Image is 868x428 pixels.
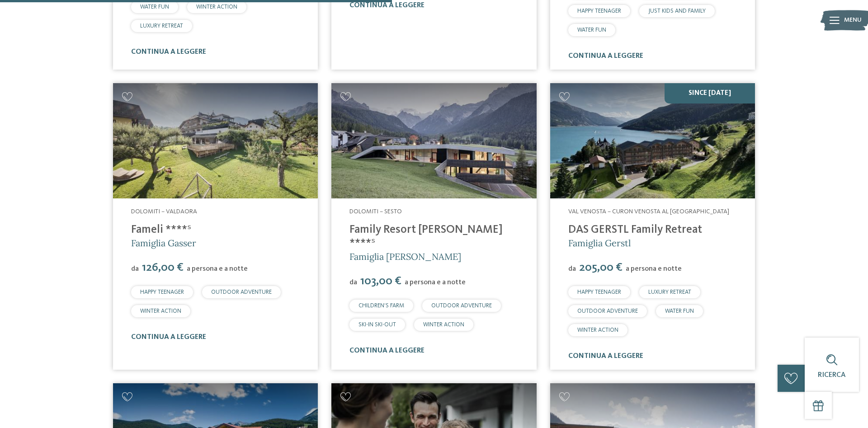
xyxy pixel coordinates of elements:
span: HAPPY TEENAGER [577,8,621,14]
span: WINTER ACTION [423,322,464,328]
a: Cercate un hotel per famiglie? Qui troverete solo i migliori! [331,83,536,198]
span: Ricerca [818,372,846,379]
span: Famiglia Gasser [131,237,196,249]
span: a persona e a notte [405,279,466,286]
span: CHILDREN’S FARM [359,303,404,309]
img: Family Resort Rainer ****ˢ [331,83,536,198]
span: OUTDOOR ADVENTURE [577,308,638,314]
a: Family Resort [PERSON_NAME] ****ˢ [349,224,503,249]
span: 103,00 € [358,275,404,287]
span: Famiglia [PERSON_NAME] [349,251,461,262]
a: continua a leggere [131,334,206,341]
a: DAS GERSTL Family Retreat [568,224,702,235]
span: a persona e notte [626,265,682,273]
span: SKI-IN SKI-OUT [359,322,396,328]
span: Famiglia Gerstl [568,237,631,249]
span: 126,00 € [140,262,186,273]
a: continua a leggere [349,347,425,354]
span: WINTER ACTION [577,327,618,333]
a: continua a leggere [568,52,643,60]
span: da [568,265,576,273]
span: a persona e a notte [187,265,248,273]
span: Val Venosta – Curon Venosta al [GEOGRAPHIC_DATA] [568,208,729,215]
span: LUXURY RETREAT [648,289,691,295]
span: da [131,265,139,273]
span: Dolomiti – Valdaora [131,208,197,215]
span: WINTER ACTION [140,308,181,314]
span: LUXURY RETREAT [140,23,183,29]
span: HAPPY TEENAGER [140,289,184,295]
a: continua a leggere [349,2,425,9]
span: da [349,279,357,286]
a: continua a leggere [131,48,206,56]
span: OUTDOOR ADVENTURE [211,289,272,295]
span: WATER FUN [140,4,169,10]
span: WATER FUN [665,308,694,314]
span: HAPPY TEENAGER [577,289,621,295]
span: OUTDOOR ADVENTURE [431,303,492,309]
span: WINTER ACTION [196,4,237,10]
span: 205,00 € [577,262,625,273]
img: Cercate un hotel per famiglie? Qui troverete solo i migliori! [113,83,318,198]
span: Dolomiti – Sesto [349,208,402,215]
img: Cercate un hotel per famiglie? Qui troverete solo i migliori! [550,83,755,198]
span: WATER FUN [577,27,606,33]
span: JUST KIDS AND FAMILY [648,8,706,14]
a: continua a leggere [568,353,643,360]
